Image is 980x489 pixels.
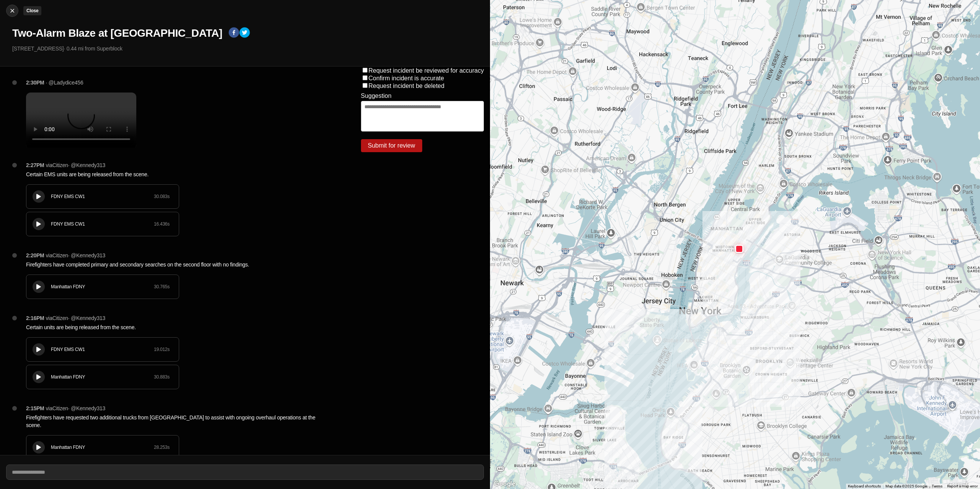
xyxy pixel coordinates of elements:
label: Suggestion [361,93,392,99]
p: via Citizen · @ Kennedy313 [46,314,106,322]
p: Firefighters have completed primary and secondary searches on the second floor with no findings. [26,261,330,268]
div: 28.253 s [154,444,170,450]
p: Firefighters have requested two additional trucks from [GEOGRAPHIC_DATA] to assist with ongoing o... [26,414,330,429]
p: 2:16PM [26,314,44,322]
div: FDNY EMS CW1 [51,221,154,227]
a: Terms (opens in new tab) [932,484,942,488]
div: 30.765 s [154,284,170,290]
button: Submit for review [361,139,422,152]
a: Open this area in Google Maps (opens a new window) [492,479,517,489]
small: Close [26,8,38,13]
p: Certain EMS units are being released from the scene. [26,171,330,178]
img: cancel [8,7,16,15]
div: 30.083 s [154,193,170,200]
button: Keyboard shortcuts [848,484,881,489]
div: FDNY EMS CW1 [51,193,154,200]
p: 2:27PM [26,161,44,169]
img: Google [492,479,517,489]
label: Confirm incident is accurate [369,75,444,81]
button: facebook [229,27,239,39]
h1: Two-Alarm Blaze at [GEOGRAPHIC_DATA] [12,26,222,40]
div: Manhattan FDNY [51,444,154,450]
div: 19.012 s [154,346,170,353]
div: 30.883 s [154,374,170,380]
button: twitter [239,27,250,39]
p: [STREET_ADDRESS] · 0.44 mi from Superblock [12,45,484,52]
span: Map data ©2025 Google [885,484,927,488]
p: 2:30PM [26,79,44,86]
p: via Citizen · @ Kennedy313 [46,161,106,169]
a: Report a map error [947,484,978,488]
p: via Citizen · @ Kennedy313 [46,252,106,259]
p: · @Ladydice456 [46,79,83,86]
p: 2:15PM [26,405,44,412]
div: 16.436 s [154,221,170,227]
p: via Citizen · @ Kennedy313 [46,405,106,412]
div: Manhattan FDNY [51,284,154,290]
label: Request incident be deleted [369,83,444,89]
div: Manhattan FDNY [51,374,154,380]
button: cancelClose [6,5,18,17]
p: 2:20PM [26,252,44,259]
label: Request incident be reviewed for accuracy [369,67,484,74]
p: Certain units are being released from the scene. [26,323,330,331]
div: FDNY EMS CW1 [51,346,154,353]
